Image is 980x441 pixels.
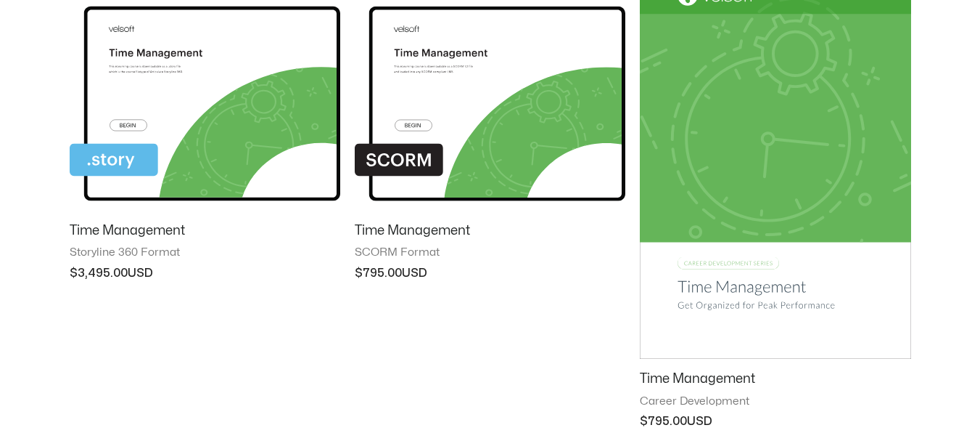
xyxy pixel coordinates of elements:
a: Time Management [70,222,340,246]
bdi: 795.00 [640,416,687,427]
span: Storyline 360 Format [70,246,340,260]
h2: Time Management [640,371,910,387]
span: Career Development [640,395,910,409]
h2: Time Management [70,222,340,239]
span: SCORM Format [355,246,625,260]
span: $ [640,416,648,427]
a: Time Management [355,222,625,246]
h2: Time Management [355,222,625,239]
span: $ [355,267,363,279]
span: $ [70,267,78,279]
bdi: 795.00 [355,267,402,279]
bdi: 3,495.00 [70,267,128,279]
a: Time Management [640,371,910,394]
